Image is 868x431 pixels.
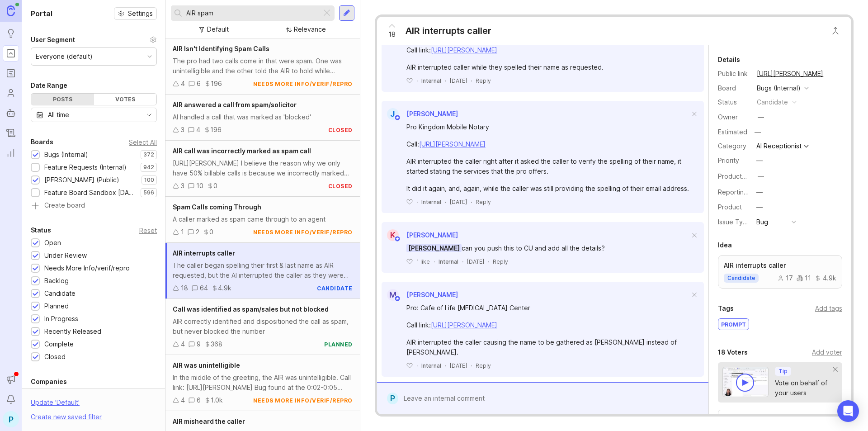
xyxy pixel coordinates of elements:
[31,398,80,412] div: Update ' Default '
[406,258,430,265] button: 1 like
[128,9,153,18] span: Settings
[181,227,184,237] div: 1
[445,362,446,369] div: ·
[173,417,245,425] span: AIR misheard the caller
[406,291,458,298] span: [PERSON_NAME]
[488,258,489,265] div: ·
[3,105,19,121] a: Autopilot
[722,367,769,397] img: video-thumbnail-vote-d41b83416815613422e2ca741bf692cc.jpg
[406,231,458,239] span: [PERSON_NAME]
[31,412,102,422] div: Create new saved filter
[388,29,396,39] span: 18
[718,188,766,196] label: Reporting Team
[165,355,360,411] a: AIR was unintelligibleIn the middle of the greeting, the AIR was unintelligible. Call link: [URL]...
[462,258,463,265] div: ·
[757,83,801,93] div: Bugs (Internal)
[209,227,213,237] div: 0
[44,251,87,260] div: Under Review
[196,125,200,135] div: 4
[718,83,750,93] div: Board
[406,244,462,252] span: [PERSON_NAME]
[114,7,157,20] button: Settings
[718,129,747,135] div: Estimated
[3,85,19,101] a: Users
[445,77,446,85] div: ·
[173,56,353,76] div: The pro had two calls come in that were spam. One was unintelligible and the other told the AIR t...
[181,283,188,293] div: 18
[718,319,749,330] div: prompt
[775,378,833,398] div: Vote on behalf of your users
[143,151,154,158] p: 372
[718,69,750,79] div: Public link
[718,218,751,226] label: Issue Type
[3,391,19,407] button: Notifications
[173,112,353,122] div: AI handled a call that was marked as 'blocked'
[165,197,360,243] a: Spam Calls coming ThroughA caller marked as spam came through to an agent120needs more info/verif...
[3,25,19,42] a: Ideas
[44,327,101,336] div: Recently Released
[173,203,261,211] span: Spam Calls coming Through
[44,352,66,362] div: Closed
[213,181,217,191] div: 0
[431,46,497,54] a: [URL][PERSON_NAME]
[394,236,401,242] img: member badge
[44,238,61,248] div: Open
[31,80,67,91] div: Date Range
[382,108,458,120] a: J[PERSON_NAME]
[756,202,763,212] div: —
[210,125,222,135] div: 196
[173,147,311,155] span: AIR call was incorrectly marked as spam call
[197,79,201,89] div: 6
[3,371,19,388] button: Announcements
[419,140,486,148] a: [URL][PERSON_NAME]
[253,80,353,88] div: needs more info/verif/repro
[718,240,732,251] div: Idea
[450,199,467,205] time: [DATE]
[3,125,19,141] a: Changelog
[328,182,353,190] div: closed
[94,94,157,105] div: Votes
[756,187,763,197] div: —
[181,339,185,349] div: 4
[476,198,491,206] div: Reply
[387,108,399,120] div: J
[387,289,399,301] div: M
[44,301,69,311] div: Planned
[31,137,53,147] div: Boards
[173,101,297,109] span: AIR answered a call from spam/solicitor
[718,112,750,122] div: Owner
[416,362,418,369] div: ·
[44,175,119,185] div: [PERSON_NAME] (Public)
[196,227,199,237] div: 2
[718,255,842,289] a: AIR interrupts callercandidate17114.9k
[44,289,75,298] div: Candidate
[3,45,19,62] a: Portal
[173,45,269,52] span: AIR Isn't Identifying Spam Calls
[3,145,19,161] a: Reporting
[207,24,229,34] div: Default
[755,171,767,182] button: ProductboardID
[31,8,52,19] h1: Portal
[758,112,764,122] div: —
[129,140,157,145] div: Select All
[44,162,127,172] div: Feature Requests (Internal)
[758,171,764,181] div: —
[165,243,360,299] a: AIR interrupts callerThe caller began spelling their first & last name as AIR requested, but the ...
[253,228,353,236] div: needs more info/verif/repro
[752,126,764,138] div: —
[7,5,15,16] img: Canny Home
[718,347,748,358] div: 18 Voters
[416,258,430,265] p: 1 like
[826,22,844,40] button: Close button
[724,261,836,270] p: AIR interrupts caller
[812,347,842,357] div: Add voter
[165,38,360,95] a: AIR Isn't Identifying Spam CallsThe pro had two calls come in that were spam. One was unintelligi...
[406,110,458,118] span: [PERSON_NAME]
[181,125,184,135] div: 3
[778,275,793,281] div: 17
[382,289,458,301] a: M[PERSON_NAME]
[181,181,184,191] div: 3
[324,341,353,348] div: planned
[181,79,185,89] div: 4
[197,339,201,349] div: 9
